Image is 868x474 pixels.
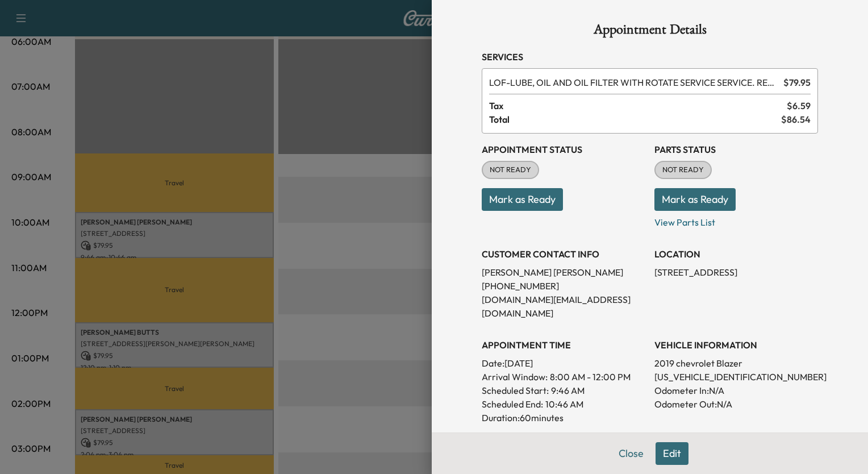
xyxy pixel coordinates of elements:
button: Mark as Ready [654,188,736,211]
h3: APPOINTMENT TIME [482,338,645,352]
p: Odometer Out: N/A [654,397,818,411]
span: NOT READY [656,164,711,176]
span: $ 86.54 [781,113,811,126]
h3: VEHICLE INFORMATION [654,338,818,352]
p: [STREET_ADDRESS] [654,265,818,279]
p: Odometer In: N/A [654,384,818,397]
button: Close [611,442,651,465]
p: [PHONE_NUMBER] [482,279,645,293]
button: Mark as Ready [482,188,563,211]
p: 2019 chevrolet Blazer [654,356,818,370]
span: $ 6.59 [787,99,811,113]
span: LUBE, OIL AND OIL FILTER WITH ROTATE SERVICE SERVICE. RESET OIL LIFE MONITOR. HAZARDOUS WASTE FEE... [489,76,779,89]
h3: Appointment Status [482,143,645,156]
h3: Services [482,50,818,64]
span: NOT READY [483,164,538,176]
p: View Parts List [654,211,818,229]
span: Tax [489,99,787,113]
span: 8:00 AM - 12:00 PM [550,370,631,384]
span: Total [489,113,781,126]
p: 10:46 AM [545,397,583,411]
p: Scheduled End: [482,397,543,411]
p: Date: [DATE] [482,356,645,370]
p: Arrival Window: [482,370,645,384]
span: $ 79.95 [783,76,811,89]
h3: CUSTOMER CONTACT INFO [482,247,645,261]
h1: Appointment Details [482,23,818,41]
p: [DOMAIN_NAME][EMAIL_ADDRESS][DOMAIN_NAME] [482,293,645,320]
p: Scheduled Start: [482,384,549,397]
p: Duration: 60 minutes [482,411,645,425]
button: Edit [656,442,688,465]
p: [PERSON_NAME] [PERSON_NAME] [482,265,645,279]
h3: Parts Status [654,143,818,156]
p: [US_VEHICLE_IDENTIFICATION_NUMBER] [654,370,818,384]
p: 9:46 AM [551,384,585,397]
h3: LOCATION [654,247,818,261]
